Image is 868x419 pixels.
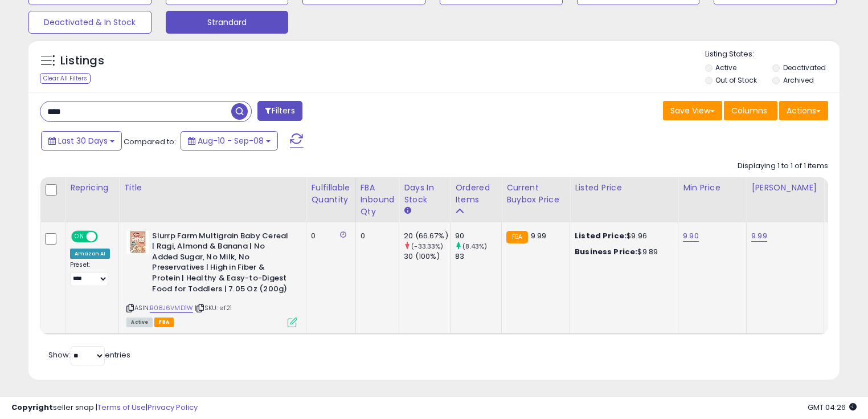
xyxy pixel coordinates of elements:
a: B08J6VMD1W [150,303,193,313]
label: Active [715,63,736,72]
div: 0 [361,231,391,241]
a: Terms of Use [97,402,146,413]
small: Days In Stock. [404,206,411,216]
div: seller snap | | [11,402,198,413]
div: 90 [455,231,501,241]
button: Last 30 Days [41,131,122,150]
div: Min Price [683,182,742,194]
span: ON [72,231,87,241]
span: Compared to: [124,136,176,147]
div: 0 [311,231,346,241]
h5: Listings [60,53,104,69]
b: Business Price: [575,246,637,257]
div: 30 (100%) [404,251,450,262]
div: Listed Price [575,182,673,194]
a: 9.99 [751,230,767,242]
p: Listing States: [705,49,840,60]
img: 41OMWrJjQLL._SL40_.jpg [126,231,149,254]
div: $9.89 [575,247,669,257]
div: 83 [455,251,501,262]
span: 2025-10-9 04:26 GMT [808,402,857,413]
span: Columns [731,105,767,116]
div: Preset: [70,261,110,287]
div: Ordered Items [455,182,497,206]
div: Repricing [70,182,114,194]
button: Actions [779,101,828,120]
div: Amazon AI [70,249,110,259]
span: All listings currently available for purchase on Amazon [126,318,153,327]
small: (8.43%) [462,242,487,251]
span: Last 30 Days [58,135,108,147]
button: Columns [724,101,777,120]
span: Aug-10 - Sep-08 [198,135,264,147]
div: $9.96 [575,231,669,241]
div: Days In Stock [404,182,445,206]
span: | SKU: sf21 [195,303,232,312]
button: Filters [257,101,302,121]
div: FBA inbound Qty [361,182,395,218]
div: ASIN: [126,231,297,326]
span: Show: entries [48,349,130,360]
div: [PERSON_NAME] [751,182,819,194]
button: Strandard [166,11,289,34]
div: Fulfillable Quantity [311,182,350,206]
button: Save View [663,101,722,120]
a: Privacy Policy [148,402,198,413]
label: Out of Stock [715,75,757,85]
span: 9.99 [531,230,547,241]
small: FBA [506,231,527,243]
small: (-33.33%) [411,242,443,251]
label: Archived [783,75,814,85]
b: Listed Price: [575,230,627,241]
label: Deactivated [783,63,826,72]
span: OFF [96,231,114,241]
div: 20 (66.67%) [404,231,450,241]
div: Current Buybox Price [506,182,565,206]
span: FBA [154,318,174,327]
div: Displaying 1 to 1 of 1 items [738,161,828,172]
div: Title [124,182,301,194]
button: Aug-10 - Sep-08 [181,131,278,150]
b: Slurrp Farm Multigrain Baby Cereal | Ragi, Almond & Banana | No Added Sugar, No Milk, No Preserva... [152,231,290,297]
div: Clear All Filters [40,73,91,84]
button: Deactivated & In Stock [28,11,152,34]
a: 9.90 [683,230,699,242]
strong: Copyright [11,402,53,413]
